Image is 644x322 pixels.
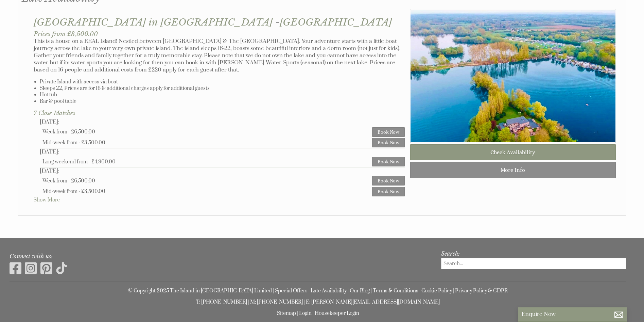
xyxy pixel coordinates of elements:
[372,157,405,166] a: Book Now
[373,288,418,294] a: Terms & Conditions
[34,16,273,28] a: [GEOGRAPHIC_DATA] in [GEOGRAPHIC_DATA]
[410,10,616,143] img: The_Island_arial_view.original.jpg
[40,79,405,85] li: Private Island with access via boat
[410,144,616,160] a: Check Availability
[313,310,314,317] span: |
[372,176,405,186] a: Book Now
[441,258,626,269] input: Search...
[42,140,372,146] div: Mid-week from - £3,500.00
[419,288,420,294] span: |
[42,188,372,195] div: Mid-week from - £3,500.00
[275,288,308,294] a: Special Offers
[315,310,359,317] a: Housekeeper Login
[248,299,249,305] span: |
[34,30,405,38] h3: Prices from £3,500.00
[40,98,405,104] li: Bar & pool table
[350,288,370,294] a: Our Blog
[34,38,405,74] p: This is a house on a REAL Island! Nestled between [GEOGRAPHIC_DATA] & The [GEOGRAPHIC_DATA]. Your...
[128,288,272,294] a: © Copyright 2025 The Island in [GEOGRAPHIC_DATA] Limited
[297,310,298,317] span: |
[280,16,392,28] a: [GEOGRAPHIC_DATA]
[10,261,21,275] img: Facebook
[275,16,392,28] span: -
[196,299,247,305] a: T: [PHONE_NUMBER]
[42,159,372,165] div: Long weekend from - £4,900.00
[40,261,52,275] img: Pinterest
[25,261,37,275] img: Instagram
[311,288,347,294] a: Late Availability
[309,288,310,294] span: |
[306,299,440,305] a: E: [PERSON_NAME][EMAIL_ADDRESS][DOMAIN_NAME]
[455,288,508,294] a: Privacy Policy & GDPR
[453,288,454,294] span: |
[421,288,452,294] a: Cookie Policy
[299,310,312,317] a: Login
[277,310,296,317] a: Sitemap
[40,148,405,156] div: [DATE]
[348,288,349,294] span: |
[372,138,405,147] a: Book Now
[410,162,616,178] a: More Info
[40,167,405,175] div: [DATE]
[40,92,405,98] li: Hot tub
[40,85,405,92] li: Sleeps 22, Prices are for 16 & additional charges apply for additional guests
[372,127,405,137] a: Book Now
[273,288,274,294] span: |
[371,288,372,294] span: |
[42,178,372,184] div: Week from - £6,500.00
[10,253,429,260] h3: Connect with us:
[372,187,405,196] a: Book Now
[250,299,303,305] a: M: [PHONE_NUMBER]
[34,110,405,118] h4: 7 Close Matches
[56,261,68,275] img: Tiktok
[304,299,305,305] span: |
[522,311,624,318] p: Enquire Now
[34,197,60,203] a: Show More
[40,118,405,126] div: [DATE]
[441,250,626,257] h3: Search:
[42,129,372,135] div: Week from - £6,500.00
